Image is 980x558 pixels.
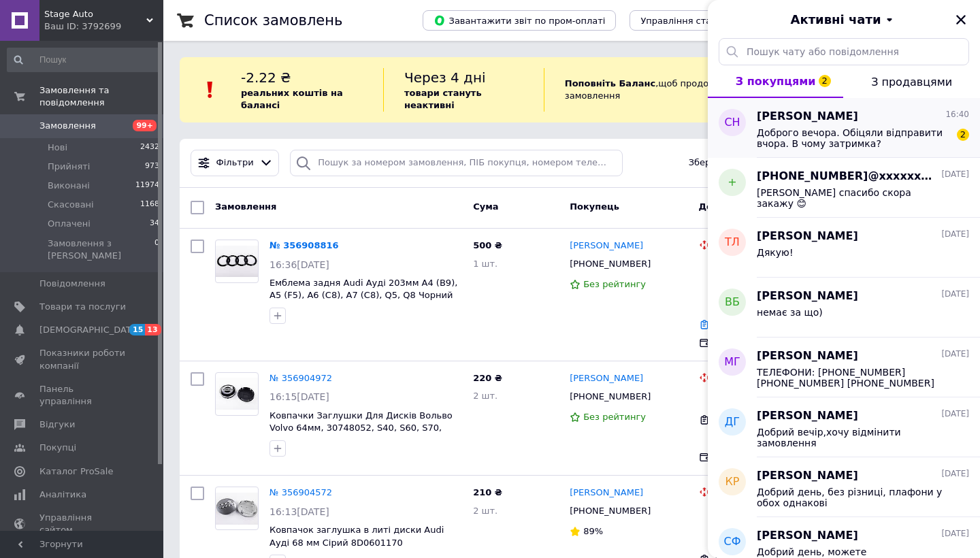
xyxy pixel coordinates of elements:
[724,534,741,550] span: СФ
[7,48,161,72] input: Пошук
[957,129,969,141] span: 2
[404,88,482,110] b: товари стануть неактивні
[269,525,444,548] span: Ковпачок заглушка в литі диски Audi Ауді 68 мм Сірий 8D0601170
[269,506,329,517] span: 16:13[DATE]
[216,246,258,278] img: Фото товару
[640,16,745,26] span: Управління статусами
[725,414,740,430] span: ДГ
[39,442,76,454] span: Покупці
[135,180,159,192] span: 11974
[941,229,969,240] span: [DATE]
[145,324,161,335] span: 13
[570,240,643,252] a: [PERSON_NAME]
[39,419,75,431] span: Відгуки
[404,69,486,86] span: Через 4 дні
[819,75,831,87] span: 2
[48,180,90,192] span: Виконані
[48,199,94,211] span: Скасовані
[725,235,740,250] span: ТЛ
[269,410,460,459] a: Ковпачки Заглушки Для Дисків Вольво Volvo 64мм, 30748052, S40, S60, S70, S80, S90, V40, V50, V60,...
[708,338,980,397] button: МГ[PERSON_NAME][DATE]ТЕЛЕФОНИ: [PHONE_NUMBER] [PHONE_NUMBER] [PHONE_NUMBER]
[269,259,329,270] span: 16:36[DATE]
[708,397,980,457] button: ДГ[PERSON_NAME][DATE]Добрий вечір,хочу відмінити замовлення
[39,301,126,313] span: Товари та послуги
[757,367,950,389] span: ТЕЛЕФОНИ: [PHONE_NUMBER] [PHONE_NUMBER] [PHONE_NUMBER]
[689,157,781,169] span: Збережені фільтри:
[48,161,90,173] span: Прийняті
[39,383,126,408] span: Панель управління
[583,412,646,422] span: Без рейтингу
[140,199,159,211] span: 1168
[44,20,163,33] div: Ваш ID: 3792699
[216,493,258,525] img: Фото товару
[708,218,980,278] button: ТЛ[PERSON_NAME][DATE]Дякую!
[473,240,502,250] span: 500 ₴
[757,187,950,209] span: [PERSON_NAME] спасибо скора закажу 😊
[567,388,653,406] div: [PHONE_NUMBER]
[757,307,823,318] span: немає за що)
[583,526,603,536] span: 89%
[44,8,146,20] span: Stage Auto
[39,465,113,478] span: Каталог ProSale
[941,468,969,480] span: [DATE]
[269,278,457,313] a: Емблема задня Audi Ауді 203мм A4 (B9), A5 (F5), A6 (C8), A7 (C8), Q5, Q8 Чорний глянець кільця
[269,487,332,497] a: № 356904572
[757,169,938,184] span: [PHONE_NUMBER]@xxxxxx$.com
[39,120,96,132] span: Замовлення
[725,474,739,490] span: КР
[204,12,342,29] h1: Список замовлень
[724,115,740,131] span: СН
[708,65,843,98] button: З покупцями2
[843,65,980,98] button: З продавцями
[724,355,740,370] span: МГ
[39,278,105,290] span: Повідомлення
[757,408,858,424] span: [PERSON_NAME]
[215,240,259,283] a: Фото товару
[39,84,163,109] span: Замовлення та повідомлення
[565,78,655,88] b: Поповніть Баланс
[216,378,258,410] img: Фото товару
[200,80,220,100] img: :exclamation:
[145,161,159,173] span: 973
[216,157,254,169] span: Фільтри
[746,11,942,29] button: Активні чати
[757,109,858,125] span: [PERSON_NAME]
[570,201,619,212] span: Покупець
[215,201,276,212] span: Замовлення
[48,237,154,262] span: Замовлення з [PERSON_NAME]
[941,408,969,420] span: [DATE]
[728,175,736,191] span: +
[473,373,502,383] span: 220 ₴
[241,69,291,86] span: -2.22 ₴
[269,240,339,250] a: № 356908816
[434,14,605,27] span: Завантажити звіт по пром-оплаті
[945,109,969,120] span: 16:40
[39,512,126,536] span: Управління сайтом
[630,10,755,31] button: Управління статусами
[154,237,159,262] span: 0
[941,348,969,360] span: [DATE]
[140,142,159,154] span: 2432
[133,120,157,131] span: 99+
[708,278,980,338] button: ВБ[PERSON_NAME][DATE]немає за що)
[708,158,980,218] button: +[PHONE_NUMBER]@xxxxxx$.com[DATE][PERSON_NAME] спасибо скора закажу 😊
[736,75,816,88] span: З покупцями
[544,68,821,112] div: , щоб продовжити отримувати замовлення
[757,229,858,244] span: [PERSON_NAME]
[48,218,91,230] span: Оплачені
[941,528,969,540] span: [DATE]
[129,324,145,335] span: 15
[757,289,858,304] span: [PERSON_NAME]
[473,506,497,516] span: 2 шт.
[699,201,800,212] span: Доставка та оплата
[871,76,952,88] span: З продавцями
[39,324,140,336] span: [DEMOGRAPHIC_DATA]
[941,289,969,300] span: [DATE]
[757,247,794,258] span: Дякую!
[953,12,969,28] button: Закрити
[583,279,646,289] span: Без рейтингу
[941,169,969,180] span: [DATE]
[757,127,950,149] span: Доброго вечора. Обіцяли відправити вчора. В чому затримка?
